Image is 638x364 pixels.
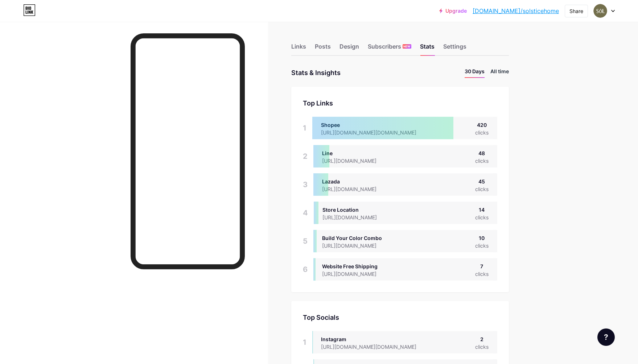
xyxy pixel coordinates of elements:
div: 48 [475,149,489,157]
div: clicks [475,157,489,165]
div: [URL][DOMAIN_NAME] [322,242,388,249]
div: Links [291,42,306,55]
a: Upgrade [439,8,467,14]
div: 5 [303,230,308,252]
div: clicks [475,242,489,249]
div: Top Socials [303,313,497,322]
div: 2 [303,145,308,167]
div: 14 [475,206,489,214]
div: 420 [475,121,489,129]
div: 45 [475,178,489,185]
div: 1 [303,331,306,353]
div: Posts [315,42,331,55]
div: Line [322,149,388,157]
div: Website Free Shipping [322,262,388,270]
div: Subscribers [368,42,411,55]
div: [URL][DOMAIN_NAME] [322,270,388,278]
div: clicks [475,214,489,221]
div: clicks [475,185,489,193]
li: 30 Days [465,67,485,78]
div: 10 [475,234,489,242]
li: All time [490,67,509,78]
div: clicks [475,270,489,278]
div: 7 [475,262,489,270]
span: NEW [403,44,410,49]
div: clicks [475,343,489,351]
div: [URL][DOMAIN_NAME][DOMAIN_NAME] [321,343,428,351]
div: Share [569,7,583,15]
div: Build Your Color Combo [322,234,388,242]
div: 2 [475,335,489,343]
div: Instagram [321,335,428,343]
div: 4 [303,202,308,224]
div: 3 [303,173,308,196]
div: Settings [443,42,466,55]
a: [DOMAIN_NAME]/solsticehome [473,7,559,15]
img: Patipol Jongkirkkiat [593,4,607,18]
div: 6 [303,258,308,281]
div: [URL][DOMAIN_NAME] [322,185,388,193]
div: Top Links [303,98,497,108]
div: Stats [420,42,435,55]
div: [URL][DOMAIN_NAME] [322,157,388,165]
div: clicks [475,129,489,136]
div: Design [339,42,359,55]
div: Stats & Insights [291,67,341,78]
div: Store Location [322,206,388,214]
div: [URL][DOMAIN_NAME] [322,214,388,221]
div: 1 [303,117,306,139]
div: Lazada [322,178,388,185]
